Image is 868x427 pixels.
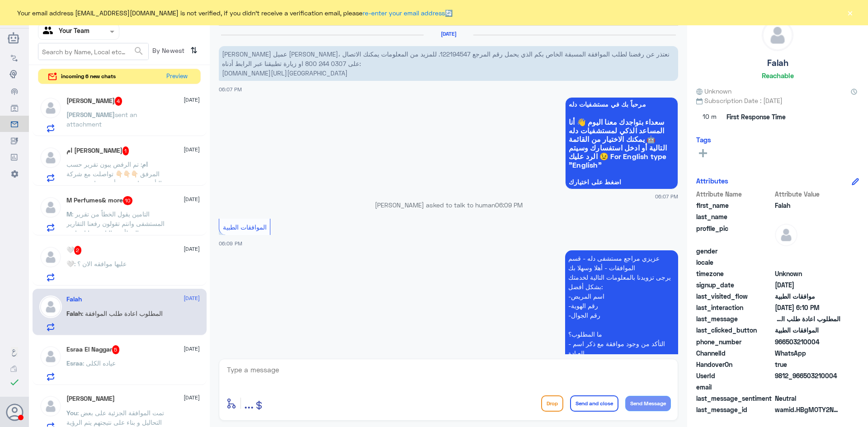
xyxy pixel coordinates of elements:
img: defaultAdmin.png [762,20,793,51]
span: null [775,246,840,256]
span: last_message_id [696,405,773,414]
i: check [9,377,20,388]
h5: Abo Abdulaziz [66,395,115,403]
span: 2 [775,348,840,358]
span: 2025-09-09T15:10:48.075Z [775,303,840,312]
span: 06:07 PM [219,86,242,92]
span: 06:09 PM [219,240,242,246]
span: ChannelId [696,348,773,358]
span: : عليها موافقه الان ؟ [74,260,127,267]
span: null [775,382,840,392]
span: [DATE] [184,394,200,402]
button: Preview [162,69,191,84]
span: Esraa [66,359,83,367]
span: 966503210004 [775,337,840,347]
span: email [696,382,773,392]
span: You [66,409,77,417]
span: Attribute Value [775,189,840,199]
p: [PERSON_NAME] asked to talk to human [219,200,678,210]
button: Send and close [570,395,618,412]
span: [DATE] [184,294,200,302]
h5: Esraa El Naggar [66,345,120,354]
span: Subscription Date : [DATE] [696,96,859,105]
span: last_clicked_button [696,325,773,335]
button: × [845,8,854,17]
span: مرحباً بك في مستشفيات دله [569,101,675,108]
button: ... [244,393,254,413]
span: 06:07 PM [655,192,678,200]
h5: 🤍 [66,246,82,255]
span: اضغط على اختيارك [569,178,675,186]
span: [DATE] [184,345,200,353]
span: timezone [696,269,773,278]
span: Falah [775,201,840,210]
button: Send Message [625,396,671,411]
input: Search by Name, Local etc… [38,43,148,60]
span: : التامين يقول الخطاً من تقرير المستشفى وانتم تقولون رفعنا التقارير والخطأ من التامين وانا ضايعه [66,210,165,237]
span: M [66,210,72,218]
span: [DATE] [184,145,200,154]
span: First Response Time [726,112,786,122]
img: defaultAdmin.png [39,196,62,219]
span: incoming 6 new chats [61,72,116,80]
span: ... [244,395,254,411]
img: defaultAdmin.png [39,395,62,418]
span: gender [696,246,773,256]
span: [DATE] [184,195,200,203]
p: 9/9/2025, 6:07 PM [219,46,678,81]
span: : عياده الكلى [83,359,116,367]
span: : المطلوب اعادة طلب الموافقة [82,310,163,317]
span: 4 [115,97,123,106]
span: الموافقات الطبية [223,223,267,231]
span: search [133,46,144,56]
span: 10 [123,196,133,205]
span: الموافقات الطبية [775,325,840,335]
span: null [775,258,840,267]
span: المطلوب اعادة طلب الموافقة [775,314,840,324]
span: last_visited_flow [696,291,773,301]
span: 06:09 PM [495,201,523,209]
h6: Tags [696,136,711,144]
span: By Newest [149,43,187,61]
span: [DATE] [184,245,200,253]
span: profile_pic [696,224,773,244]
img: defaultAdmin.png [39,146,62,169]
h5: Falah [66,296,82,303]
span: last_message [696,314,773,324]
span: sent an attachment [66,111,137,128]
span: signup_date [696,280,773,290]
span: 1 [123,146,129,155]
span: 0 [775,394,840,403]
h6: [DATE] [424,31,473,37]
span: last_name [696,212,773,221]
h5: M Perfumes& more [66,196,133,205]
span: last_interaction [696,303,773,312]
h6: Attributes [696,177,728,185]
img: defaultAdmin.png [39,296,62,318]
span: 2025-09-09T15:07:49.387Z [775,280,840,290]
h5: ام عبدالعزيز [66,146,129,155]
img: defaultAdmin.png [39,345,62,368]
a: re-enter your email address [363,9,445,17]
button: Avatar [6,404,23,421]
span: first_name [696,201,773,210]
span: Unknown [775,269,840,278]
span: 2 [74,246,82,255]
span: locale [696,258,773,267]
span: ام [142,160,148,168]
img: defaultAdmin.png [39,246,62,268]
i: ⇅ [190,43,198,58]
h5: Anas [66,97,123,106]
span: Attribute Name [696,189,773,199]
span: last_message_sentiment [696,394,773,403]
span: UserId [696,371,773,380]
span: 🤍 [66,260,74,267]
button: Drop [541,395,563,412]
span: [DATE] [184,96,200,104]
span: Falah [66,310,82,317]
span: موافقات الطبية [775,291,840,301]
span: wamid.HBgMOTY2NTAzMjEwMDA0FQIAEhgUM0E4QTU1MTgzNjUxQTIwMzM3QzgA [775,405,840,414]
span: سعداء بتواجدك معنا اليوم 👋 أنا المساعد الذكي لمستشفيات دله 🤖 يمكنك الاختيار من القائمة التالية أو... [569,117,675,169]
span: 5 [112,345,120,354]
span: phone_number [696,337,773,347]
